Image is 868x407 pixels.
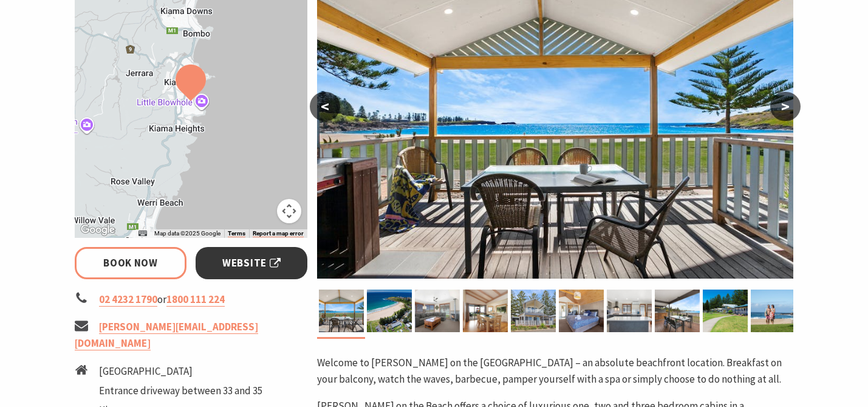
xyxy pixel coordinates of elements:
[751,290,796,332] img: Kendalls Beach
[78,222,118,238] img: Google
[99,293,157,307] a: 02 4232 1790
[511,290,556,332] img: Kendalls on the Beach Holiday Park
[75,247,187,279] a: Book Now
[75,291,308,308] li: or
[99,363,262,380] li: [GEOGRAPHIC_DATA]
[319,290,364,332] img: Kendalls on the Beach Holiday Park
[770,92,801,121] button: >
[228,230,245,237] a: Terms (opens in new tab)
[463,290,508,332] img: Kendalls on the Beach Holiday Park
[138,229,147,238] button: Keyboard shortcuts
[317,355,793,388] p: Welcome to [PERSON_NAME] on the [GEOGRAPHIC_DATA] – an absolute beachfront location. Breakfast on...
[703,290,748,332] img: Beachfront cabins at Kendalls on the Beach Holiday Park
[559,290,604,332] img: Kendalls on the Beach Holiday Park
[367,290,412,332] img: Aerial view of Kendalls on the Beach Holiday Park
[253,230,304,237] a: Report a map error
[99,383,262,399] li: Entrance driveway between 33 and 35
[166,293,225,307] a: 1800 111 224
[277,199,301,223] button: Map camera controls
[154,230,220,237] span: Map data ©2025 Google
[78,222,118,238] a: Open this area in Google Maps (opens a new window)
[222,255,281,271] span: Website
[75,320,258,350] a: [PERSON_NAME][EMAIL_ADDRESS][DOMAIN_NAME]
[415,290,460,332] img: Lounge room in Cabin 12
[196,247,308,279] a: Website
[655,290,700,332] img: Enjoy the beachfront view in Cabin 12
[607,290,652,332] img: Full size kitchen in Cabin 12
[310,92,340,121] button: <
